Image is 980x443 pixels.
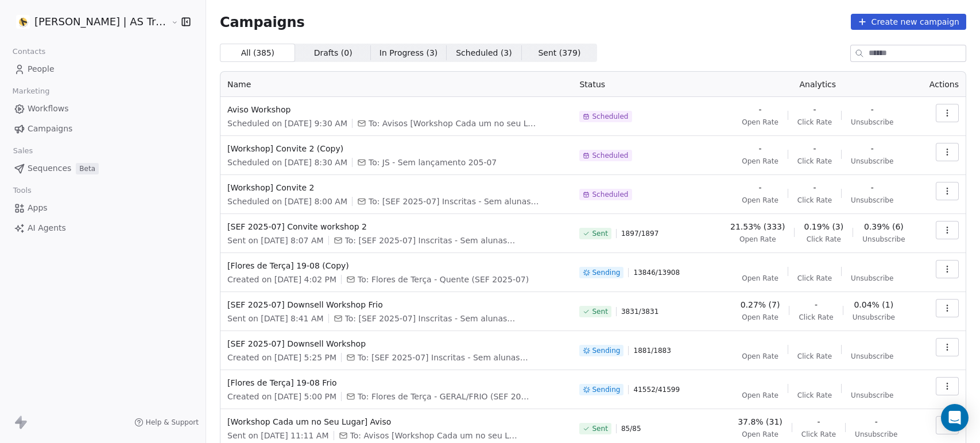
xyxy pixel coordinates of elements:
span: - [813,104,816,115]
a: People [9,60,196,79]
span: [PERSON_NAME] | AS Treinamentos [34,14,168,29]
span: Click Rate [797,391,832,400]
th: Name [220,72,572,97]
span: - [815,299,818,310]
span: To: Flores de Terça - Quente (SEF 2025-07) [358,274,529,285]
span: Open Rate [742,118,778,127]
span: Sent [592,307,607,316]
span: - [817,416,820,428]
span: To: [SEF 2025-07] Inscritas - Sem alunas do JS FRIO [345,313,517,324]
span: To: Avisos [Workshop Cada um no seu Lugar] INSCRITAS [369,118,541,129]
span: 85 / 85 [621,424,641,433]
th: Actions [919,72,966,97]
span: - [875,416,878,428]
span: Open Rate [742,430,778,439]
span: Sent on [DATE] 11:11 AM [227,430,328,441]
span: Sequences [28,162,71,174]
span: Open Rate [739,235,776,244]
span: Click Rate [797,196,832,205]
th: Analytics [716,72,919,97]
a: Campaigns [9,119,196,138]
span: - [813,143,816,154]
span: Scheduled [592,112,628,121]
span: 1897 / 1897 [621,229,659,238]
span: 21.53% (333) [730,221,785,232]
span: Scheduled on [DATE] 9:30 AM [227,118,347,129]
span: - [758,182,761,193]
span: To: [SEF 2025-07] Inscritas - Sem alunas do JS QUENTE [358,352,530,363]
span: Open Rate [742,196,778,205]
span: Sending [592,346,620,355]
span: Sent [592,229,607,238]
span: Click Rate [797,352,832,361]
div: Open Intercom Messenger [941,404,969,432]
span: Created on [DATE] 5:25 PM [227,352,336,363]
span: People [28,63,55,75]
span: Unsubscribe [851,391,893,400]
span: To: Avisos [Workshop Cada um no seu Lugar] INSCRITAS [350,430,522,441]
span: Open Rate [742,391,778,400]
span: 0.04% (1) [854,299,893,310]
span: Campaigns [220,14,305,30]
span: Campaigns [28,123,72,135]
span: To: JS - Sem lançamento 205-07 [369,157,497,168]
span: Aviso Workshop [227,104,565,115]
span: Sent ( 379 ) [538,47,580,59]
span: 0.39% (6) [864,221,904,232]
span: Unsubscribe [851,196,893,205]
span: Scheduled [592,151,628,160]
a: SequencesBeta [9,159,196,178]
span: 0.27% (7) [741,299,780,310]
a: Help & Support [134,418,199,427]
span: 0.19% (3) [804,221,843,232]
span: Workflows [28,103,69,115]
a: Workflows [9,99,196,118]
span: - [758,143,761,154]
span: Click Rate [797,274,832,283]
span: Scheduled [592,190,628,199]
a: AI Agents [9,219,196,238]
span: [Workshop] Convite 2 (Copy) [227,143,565,154]
span: 1881 / 1883 [633,346,671,355]
span: 41552 / 41599 [633,385,680,394]
span: Created on [DATE] 5:00 PM [227,391,336,402]
span: Tools [8,182,36,199]
span: Open Rate [742,157,778,166]
span: Unsubscribe [851,157,893,166]
span: Click Rate [807,235,841,244]
span: - [871,182,874,193]
span: Click Rate [801,430,836,439]
span: [Workshop] Convite 2 [227,182,565,193]
span: Scheduled on [DATE] 8:30 AM [227,157,347,168]
span: AI Agents [28,222,66,234]
span: Sending [592,268,620,277]
span: Open Rate [742,352,778,361]
span: Sales [8,142,38,160]
span: [Workshop Cada um no Seu Lugar] Aviso [227,416,565,428]
button: [PERSON_NAME] | AS Treinamentos [14,12,163,32]
span: Sent on [DATE] 8:41 AM [227,313,324,324]
span: Open Rate [742,274,778,283]
span: [Flores de Terça] 19-08 Frio [227,377,565,388]
span: Beta [76,163,99,174]
span: - [758,104,761,115]
span: Contacts [7,43,51,60]
button: Create new campaign [851,14,966,30]
span: Click Rate [797,157,832,166]
span: Unsubscribe [853,313,895,322]
span: Unsubscribe [855,430,897,439]
span: In Progress ( 3 ) [379,47,438,59]
span: 3831 / 3831 [621,307,659,316]
span: Unsubscribe [862,235,905,244]
a: Apps [9,199,196,217]
span: Scheduled on [DATE] 8:00 AM [227,196,347,207]
span: 37.8% (31) [738,416,783,428]
span: To: [SEF 2025-07] Inscritas - Sem alunas do JS QUENTE [369,196,541,207]
span: Drafts ( 0 ) [314,47,353,59]
span: To: Flores de Terça - GERAL/FRIO (SEF 2025-07) [358,391,530,402]
span: [SEF 2025-07] Convite workshop 2 [227,221,565,232]
span: To: [SEF 2025-07] Inscritas - Sem alunas do JS QUENTE [345,235,517,246]
span: Sent [592,424,607,433]
span: Sent on [DATE] 8:07 AM [227,235,324,246]
span: Created on [DATE] 4:02 PM [227,274,336,285]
